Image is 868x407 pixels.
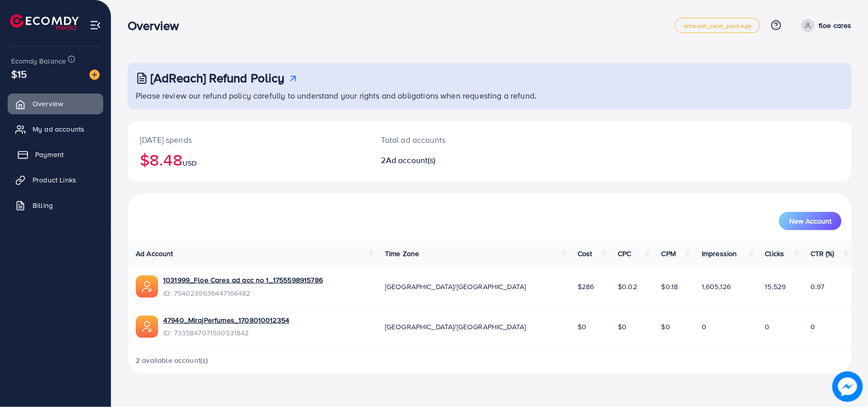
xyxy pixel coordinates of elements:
[618,322,626,332] span: $0
[662,281,678,292] span: $0.18
[578,248,592,259] span: Cost
[8,119,103,139] a: My ad accounts
[789,217,831,225] span: New Account
[779,212,842,230] button: New Account
[33,200,53,210] span: Billing
[683,22,752,29] span: adreach_new_package
[811,322,815,332] span: 0
[702,281,731,292] span: 1,605,126
[811,248,834,259] span: CTR (%)
[33,124,84,134] span: My ad accounts
[11,56,66,66] span: Ecomdy Balance
[89,19,101,31] img: menu
[819,19,852,32] p: floe cares
[811,281,825,292] span: 0.97
[386,154,436,166] span: Ad account(s)
[33,99,63,109] span: Overview
[128,18,187,33] h3: Overview
[136,275,158,298] img: ic-ads-acc.e4c84228.svg
[578,281,594,292] span: $286
[8,170,103,190] a: Product Links
[35,149,64,160] span: Payment
[136,89,846,102] p: Please review our refund policy carefully to understand your rights and obligations when requesti...
[8,144,103,165] a: Payment
[765,281,786,292] span: 15,529
[8,195,103,215] a: Billing
[136,355,208,365] span: 2 available account(s)
[163,288,323,298] span: ID: 7540239636447166482
[765,248,785,259] span: Clicks
[385,281,526,292] span: [GEOGRAPHIC_DATA]/[GEOGRAPHIC_DATA]
[183,158,197,168] span: USD
[136,248,173,259] span: Ad Account
[618,281,637,292] span: $0.02
[151,71,285,85] h3: [AdReach] Refund Policy
[385,248,419,259] span: Time Zone
[662,322,670,332] span: $0
[832,371,863,402] img: image
[140,134,357,146] p: [DATE] spends
[11,67,27,81] span: $15
[618,248,631,259] span: CPC
[140,150,357,169] h2: $8.48
[765,322,770,332] span: 0
[385,322,526,332] span: [GEOGRAPHIC_DATA]/[GEOGRAPHIC_DATA]
[675,18,760,33] a: adreach_new_package
[136,316,158,338] img: ic-ads-acc.e4c84228.svg
[163,275,323,285] a: 1031999_Floe Cares ad acc no 1_1755598915786
[797,19,852,32] a: floe cares
[702,248,737,259] span: Impression
[381,134,538,146] p: Total ad accounts
[89,70,100,80] img: image
[33,175,76,185] span: Product Links
[8,93,103,114] a: Overview
[702,322,706,332] span: 0
[578,322,586,332] span: $0
[163,328,289,338] span: ID: 7335847071930531842
[381,155,538,165] h2: 2
[662,248,676,259] span: CPM
[163,315,289,325] a: 47940_MirajPerfumes_1708010012354
[10,14,79,30] img: logo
